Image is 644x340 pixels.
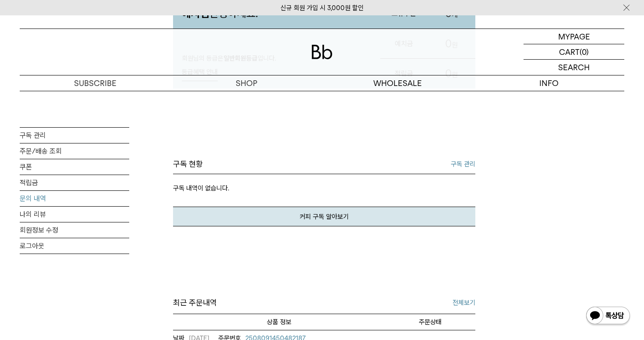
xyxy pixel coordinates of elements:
[173,297,217,309] span: 최근 주문내역
[585,306,631,327] img: 카카오톡 채널 1:1 채팅 버튼
[20,175,129,190] a: 적립금
[559,44,580,59] p: CART
[473,75,624,91] p: INFO
[311,45,333,59] img: 로고
[171,75,322,91] a: SHOP
[173,159,203,169] h3: 구독 현황
[558,60,590,75] p: SEARCH
[524,29,624,44] a: MYPAGE
[451,159,475,169] a: 구독 관리
[20,75,171,91] a: SUBSCRIBE
[20,159,129,175] a: 쿠폰
[322,75,473,91] p: WHOLESALE
[173,314,385,330] th: 상품명/옵션
[20,207,129,222] a: 나의 리뷰
[20,143,129,159] a: 주문/배송 조회
[20,222,129,238] a: 회원정보 수정
[280,4,364,12] a: 신규 회원 가입 시 3,000원 할인
[524,44,624,60] a: CART (0)
[20,238,129,254] a: 로그아웃
[453,297,475,308] a: 전체보기
[173,174,475,207] p: 구독 내역이 없습니다.
[20,191,129,206] a: 문의 내역
[385,314,475,330] th: 주문상태
[173,207,475,226] a: 커피 구독 알아보기
[20,128,129,143] a: 구독 관리
[558,29,590,44] p: MYPAGE
[580,44,589,59] p: (0)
